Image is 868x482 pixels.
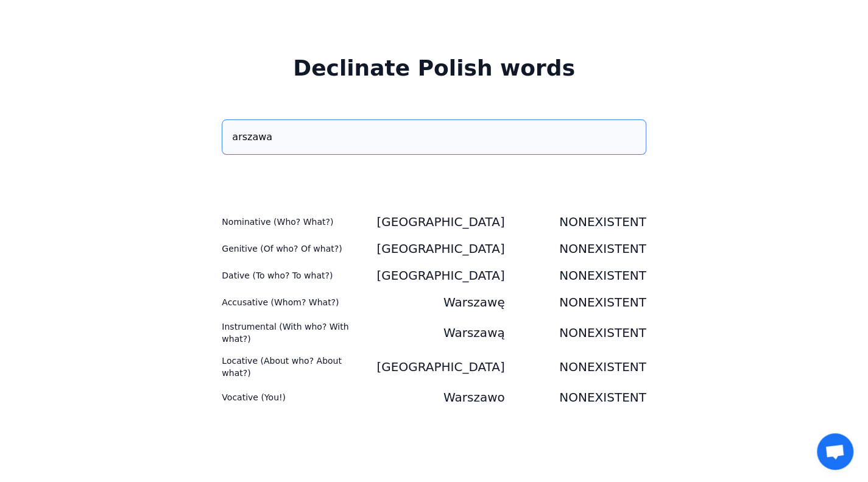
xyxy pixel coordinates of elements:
[222,296,363,308] div: Accusative (Whom? What?)
[222,355,363,379] div: Locative (About who? About what?)
[222,269,363,282] div: Dative (To who? To what?)
[363,389,504,406] div: Warszawo
[817,433,853,470] a: Ouvrir le chat
[222,216,363,228] div: Nominative (Who? What?)
[363,240,504,257] div: [GEOGRAPHIC_DATA]
[505,213,646,230] div: NONEXISTENT
[505,389,646,406] div: NONEXISTENT
[363,267,504,284] div: [GEOGRAPHIC_DATA]
[293,55,575,80] span: Declinate Polish words
[222,119,646,155] input: input any Polish word in the basic form
[363,294,504,311] div: Warszawę
[505,240,646,257] div: NONEXISTENT
[505,358,646,375] div: NONEXISTENT
[505,294,646,311] div: NONEXISTENT
[222,391,363,403] div: Vocative (You!)
[222,243,363,255] div: Genitive (Of who? Of what?)
[363,213,504,230] div: [GEOGRAPHIC_DATA]
[505,324,646,341] div: NONEXISTENT
[222,321,363,345] div: Instrumental (With who? With what?)
[363,358,504,375] div: [GEOGRAPHIC_DATA]
[505,267,646,284] div: NONEXISTENT
[363,324,504,341] div: Warszawą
